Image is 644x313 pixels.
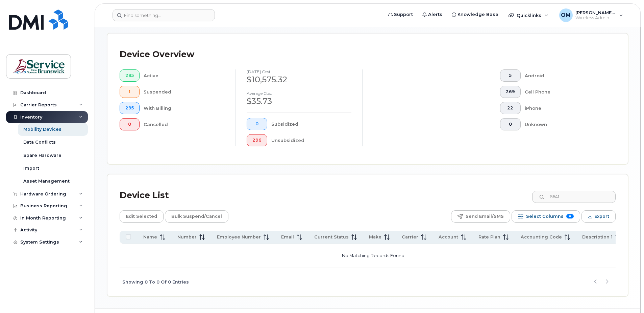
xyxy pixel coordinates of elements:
[144,86,225,98] div: Suspended
[582,234,613,240] span: Description 1
[418,8,447,21] a: Alerts
[525,118,605,130] div: Unknown
[451,210,510,223] button: Send Email/SMS
[125,122,134,127] span: 0
[500,86,521,98] button: 269
[526,211,564,222] span: Select Columns
[217,234,261,240] span: Employee Number
[247,69,351,74] h4: [DATE] cost
[247,118,267,130] button: 0
[271,118,352,130] div: Subsidized
[122,247,624,265] p: No Matching Records Found
[120,102,140,114] button: 295
[247,96,351,107] div: $35.73
[271,134,352,146] div: Unsubsidized
[125,105,134,111] span: 295
[144,118,225,130] div: Cancelled
[125,89,134,95] span: 1
[144,102,225,114] div: With Billing
[575,10,616,15] span: [PERSON_NAME] (DNRED/MRNDE-DAAF/MAAP)
[120,86,140,98] button: 1
[554,8,628,22] div: Oliveira, Michael (DNRED/MRNDE-DAAF/MAAP)
[500,102,521,114] button: 22
[512,210,580,223] button: Select Columns 11
[594,211,609,222] span: Export
[504,8,553,22] div: Quicklinks
[113,9,215,21] input: Find something...
[506,73,515,78] span: 5
[525,86,605,98] div: Cell Phone
[478,234,500,240] span: Rate Plan
[122,277,189,287] span: Showing 0 To 0 Of 0 Entries
[521,234,562,240] span: Accounting Code
[247,134,267,146] button: 296
[581,210,616,223] button: Export
[143,234,157,240] span: Name
[506,122,515,127] span: 0
[120,46,194,63] div: Device Overview
[165,210,228,223] button: Bulk Suspend/Cancel
[506,89,515,95] span: 269
[252,121,262,127] span: 0
[525,69,605,82] div: Android
[383,8,418,21] a: Support
[561,11,571,19] span: OM
[126,211,157,222] span: Edit Selected
[144,69,225,82] div: Active
[566,214,574,218] span: 11
[457,11,498,18] span: Knowledge Base
[171,211,222,222] span: Bulk Suspend/Cancel
[120,187,169,204] div: Device List
[247,91,351,96] h4: Average cost
[402,234,418,240] span: Carrier
[125,73,134,78] span: 295
[500,118,521,130] button: 0
[314,234,349,240] span: Current Status
[120,69,140,82] button: 295
[439,234,458,240] span: Account
[506,105,515,111] span: 22
[466,211,504,222] span: Send Email/SMS
[575,15,616,21] span: Wireless Admin
[120,210,164,223] button: Edit Selected
[369,234,381,240] span: Make
[252,138,262,143] span: 296
[447,8,503,21] a: Knowledge Base
[394,11,413,18] span: Support
[247,74,351,85] div: $10,575.32
[177,234,197,240] span: Number
[428,11,442,18] span: Alerts
[500,69,521,82] button: 5
[525,102,605,114] div: iPhone
[517,13,541,18] span: Quicklinks
[281,234,294,240] span: Email
[120,118,140,130] button: 0
[532,191,616,203] input: Search Device List ...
